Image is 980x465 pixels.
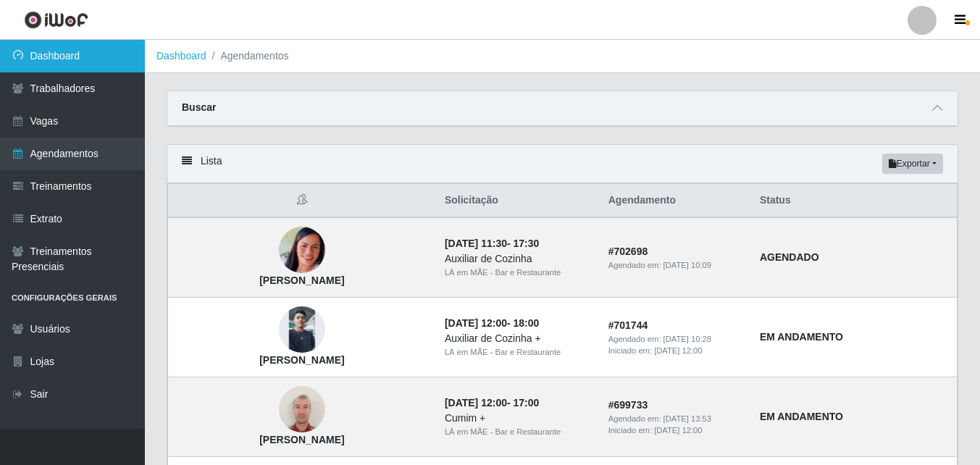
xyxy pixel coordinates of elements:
nav: breadcrumb [145,40,980,73]
time: [DATE] 12:00 [445,317,507,329]
button: Exportar [882,154,943,174]
time: 17:00 [514,397,540,409]
div: Auxiliar de Cozinha [445,251,591,267]
strong: # 701744 [608,319,648,331]
div: Iniciado em: [608,345,742,357]
strong: EM ANDAMENTO [760,411,843,422]
th: Solicitação [436,184,600,218]
time: 17:30 [514,238,540,249]
strong: Buscar [182,101,216,113]
strong: # 699733 [608,399,648,411]
time: [DATE] 12:00 [654,346,702,355]
time: [DATE] 12:00 [654,426,702,435]
img: Bruno de Almeida Teixeira [279,379,325,440]
strong: - [445,317,539,329]
strong: EM ANDAMENTO [760,331,843,343]
time: [DATE] 10:28 [663,335,711,343]
strong: [PERSON_NAME] [259,434,344,445]
strong: - [445,238,539,249]
img: Rony Suassuna Almeida [279,306,325,353]
li: Agendamentos [206,49,289,64]
th: Status [751,184,958,218]
div: Cumim + [445,411,591,426]
div: Lista [167,145,958,183]
div: Agendado em: [608,259,742,272]
strong: # 702698 [608,246,648,257]
div: Auxiliar de Cozinha + [445,331,591,346]
div: Agendado em: [608,333,742,345]
div: LÁ em MÃE - Bar e Restaurante [445,346,591,359]
a: Dashboard [156,50,206,62]
strong: [PERSON_NAME] [259,354,344,366]
img: Geane Cristina Gomes Silva [279,227,325,273]
strong: AGENDADO [760,251,819,263]
div: LÁ em MÃE - Bar e Restaurante [445,267,591,279]
time: 18:00 [514,317,540,329]
strong: [PERSON_NAME] [259,275,344,286]
strong: - [445,397,539,409]
div: Iniciado em: [608,424,742,437]
img: CoreUI Logo [24,11,88,29]
div: Agendado em: [608,413,742,425]
time: [DATE] 11:30 [445,238,507,249]
div: LÁ em MÃE - Bar e Restaurante [445,426,591,438]
time: [DATE] 12:00 [445,397,507,409]
time: [DATE] 13:53 [663,414,711,423]
time: [DATE] 10:09 [663,261,711,269]
th: Agendamento [600,184,751,218]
